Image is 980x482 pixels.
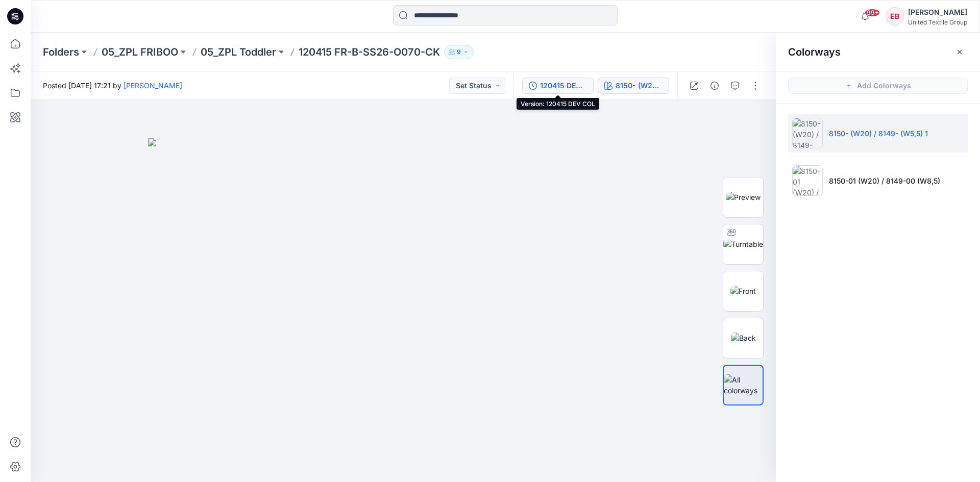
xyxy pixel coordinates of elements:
button: 120415 DEV COL [522,78,594,94]
button: 8150- (W20) / 8149- (W5,5) 1 [598,78,669,94]
a: Folders [43,45,79,59]
div: EB [886,7,904,26]
div: 8150- (W20) / 8149- (W5,5) 1 [616,80,663,91]
button: Details [706,78,723,94]
div: United Textile Group [908,18,967,26]
img: Back [731,333,756,343]
button: 9 [444,45,474,59]
p: 9 [457,46,461,58]
img: 8150-01 (W20) / 8149-00 (W8,5) [792,165,823,196]
span: Posted [DATE] 17:21 by [43,80,182,91]
img: 8150- (W20) / 8149- (W5,5) 1 [792,118,823,148]
p: 8150-01 (W20) / 8149-00 (W8,5) [829,175,940,186]
img: Front [730,286,756,296]
img: Preview [726,192,761,202]
img: All colorways [724,374,763,396]
span: 99+ [865,9,880,17]
p: 120415 FR-B-SS26-O070-CK [299,45,440,59]
a: 05_ZPL Toddler [201,45,276,59]
a: 05_ZPL FRIBOO [102,45,178,59]
div: [PERSON_NAME] [908,6,967,18]
h2: Colorways [788,46,841,58]
p: 8150- (W20) / 8149- (W5,5) 1 [829,128,928,139]
img: Turntable [723,239,763,249]
a: [PERSON_NAME] [124,81,182,90]
div: 120415 DEV COL [540,80,587,91]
